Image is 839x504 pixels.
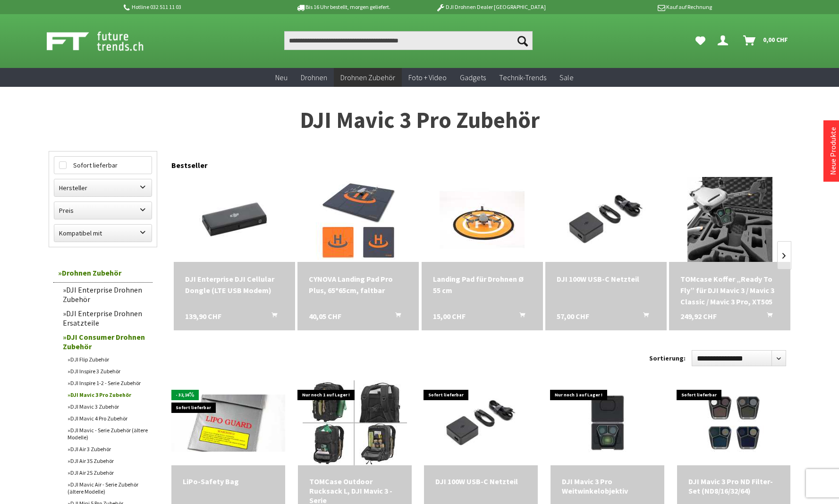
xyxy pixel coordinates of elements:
img: DJI Enterprise DJI Cellular Dongle (LTE USB Modem) [174,179,295,260]
p: DJI Drohnen Dealer [GEOGRAPHIC_DATA] [417,1,564,13]
a: DJI Enterprise Drohnen Ersatzteile [58,306,153,330]
p: Hotline 032 511 11 03 [122,1,270,13]
div: Landing Pad für Drohnen Ø 55 cm [433,273,532,296]
img: DJI 100W USB-C Netzteil [424,385,538,461]
a: DJI Mavic 3 Pro Zubehör [63,389,153,401]
a: DJI Mavic Air - Serie Zubehör (ältere Modelle) [63,479,153,497]
div: TOMcase Koffer „Ready To Fly” für DJI Mavic 3 / Mavic 3 Classic / Mavic 3 Pro, XT505 [680,273,779,307]
a: Neu [269,68,294,87]
a: LiPo-Safety Bag 13,50 CHF In den Warenkorb [183,477,274,486]
div: CYNOVA Landing Pad Pro Plus, 65*65cm, faltbar [309,273,407,296]
label: Kompatibel mit [54,225,152,242]
button: In den Warenkorb [260,311,283,323]
span: 0,00 CHF [763,32,788,47]
a: DJI Consumer Drohnen Zubehör [58,330,153,353]
div: LiPo-Safety Bag [183,477,274,486]
a: DJI Mavic 3 Pro ND Filter-Set (ND8/16/32/64) 169,63 CHF In den Warenkorb [688,477,780,496]
label: Preis [54,202,152,219]
a: DJI 100W USB-C Netzteil 57,00 CHF In den Warenkorb [435,477,526,486]
img: DJI Mavic 3 Pro Weitwinkelobjektiv [554,380,661,465]
a: TOMcase Koffer „Ready To Fly” für DJI Mavic 3 / Mavic 3 Classic / Mavic 3 Pro, XT505 249,92 CHF I... [680,273,779,307]
p: Bis 16 Uhr bestellt, morgen geliefert. [270,1,417,13]
span: Gadgets [460,73,486,82]
span: 249,92 CHF [680,311,717,322]
span: Drohnen [301,73,327,82]
a: Warenkorb [739,31,793,50]
button: In den Warenkorb [508,311,531,323]
a: DJI Mavic - Serie Zubehör (ältere Modelle) [63,424,153,443]
a: DJI 100W USB-C Netzteil 57,00 CHF In den Warenkorb [557,273,655,285]
span: 40,05 CHF [309,311,341,322]
div: DJI 100W USB-C Netzteil [557,273,655,285]
span: 57,00 CHF [557,311,589,322]
a: Sale [553,68,580,87]
img: LiPo-Safety Bag [171,395,285,452]
span: Neu [275,73,288,82]
a: Landing Pad für Drohnen Ø 55 cm 15,00 CHF In den Warenkorb [433,273,532,296]
a: DJI Enterprise DJI Cellular Dongle (LTE USB Modem) 139,90 CHF In den Warenkorb [185,273,284,296]
a: DJI Air 3S Zubehör [63,455,153,467]
img: TOMCase Outdoor Rucksack L, DJI Mavic 3 -Serie [303,380,407,465]
span: Sale [559,73,574,82]
img: TOMcase Koffer „Ready To Fly” für DJI Mavic 3 / Mavic 3 Classic / Mavic 3 Pro, XT505 [687,177,772,262]
label: Sofort lieferbar [54,157,152,174]
h1: DJI Mavic 3 Pro Zubehör [49,109,791,132]
div: DJI Mavic 3 Pro ND Filter-Set (ND8/16/32/64) [688,477,780,496]
a: DJI Mavic 3 Pro Weitwinkelobjektiv 169,63 CHF In den Warenkorb [562,477,653,496]
span: Technik-Trends [499,73,546,82]
a: Neue Produkte [828,127,838,175]
img: Shop Futuretrends - zur Startseite wechseln [47,29,164,53]
a: DJI Mavic 4 Pro Zubehör [63,412,153,424]
a: DJI Mavic 3 Zubehör [63,401,153,412]
div: DJI Enterprise DJI Cellular Dongle (LTE USB Modem) [185,273,284,296]
a: Drohnen Zubehör [53,263,153,283]
div: DJI Mavic 3 Pro Weitwinkelobjektiv [562,477,653,496]
a: DJI Air 2S Zubehör [63,467,153,479]
span: 15,00 CHF [433,311,466,322]
p: Kauf auf Rechnung [565,1,712,13]
span: 139,90 CHF [185,311,221,322]
a: Technik-Trends [492,68,553,87]
button: Suchen [513,31,533,50]
span: Foto + Video [408,73,447,82]
a: Gadgets [453,68,492,87]
label: Sortierung: [649,351,686,366]
a: Meine Favoriten [691,31,710,50]
button: In den Warenkorb [384,311,407,323]
button: In den Warenkorb [632,311,654,323]
img: Landing Pad für Drohnen Ø 55 cm [440,177,525,262]
a: DJI Inspire 1-2 - Serie Zubehör [63,377,153,389]
a: Dein Konto [714,31,736,50]
a: Foto + Video [402,68,453,87]
a: DJI Air 3 Zubehör [63,443,153,455]
a: DJI Flip Zubehör [63,353,153,365]
a: CYNOVA Landing Pad Pro Plus, 65*65cm, faltbar 40,05 CHF In den Warenkorb [309,273,407,296]
img: CYNOVA Landing Pad Pro Plus, 65*65cm, faltbar [316,177,401,262]
span: Drohnen Zubehör [340,73,395,82]
button: In den Warenkorb [755,311,778,323]
a: DJI Inspire 3 Zubehör [63,365,153,377]
div: Bestseller [171,151,791,175]
a: Drohnen [294,68,334,87]
a: DJI Enterprise Drohnen Zubehör [58,283,153,306]
a: Drohnen Zubehör [334,68,402,87]
div: DJI 100W USB-C Netzteil [435,477,526,486]
img: DJI 100W USB-C Netzteil [545,179,667,260]
input: Produkt, Marke, Kategorie, EAN, Artikelnummer… [284,31,533,50]
label: Hersteller [54,179,152,196]
img: DJI Mavic 3 Pro ND Filter-Set (ND8/16/32/64) [681,380,787,465]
